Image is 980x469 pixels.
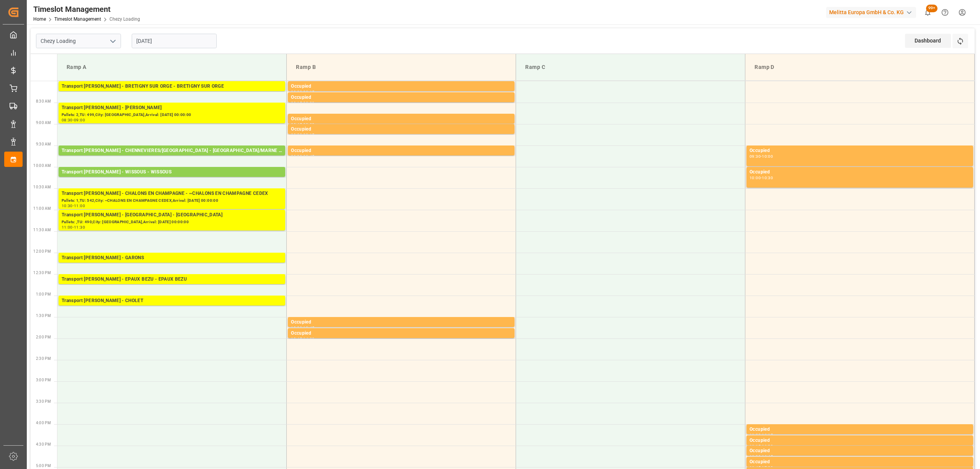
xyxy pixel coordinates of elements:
span: 10:00 AM [33,163,51,168]
div: Transport [PERSON_NAME] - WISSOUS - WISSOUS [62,168,282,176]
span: 12:00 PM [33,249,51,253]
div: Occupied [750,458,970,466]
div: 14:00 [303,337,314,341]
div: - [761,155,762,158]
div: 16:45 [762,455,773,458]
div: 16:30 [750,455,761,458]
span: 9:00 AM [36,121,51,125]
div: 11:00 [62,226,73,229]
div: 10:30 [62,204,73,208]
button: Melitta Europa GmbH & Co. KG [826,5,919,20]
span: 9:30 AM [36,142,51,146]
div: Occupied [291,147,511,155]
div: Transport [PERSON_NAME] - [PERSON_NAME] [62,104,282,112]
div: Occupied [750,426,970,433]
div: Occupied [750,437,970,444]
div: Transport [PERSON_NAME] - GARONS [62,254,282,262]
div: 13:45 [303,326,314,330]
div: 16:00 [750,433,761,437]
div: 11:30 [74,226,85,229]
div: Timeslot Management [33,3,140,15]
div: Occupied [750,447,970,455]
div: 09:00 [74,118,85,122]
div: Occupied [750,168,970,176]
span: 12:30 PM [33,271,51,275]
div: - [302,123,303,126]
div: 13:30 [291,326,302,330]
div: 09:15 [303,133,314,137]
div: 08:30 [62,118,73,122]
div: Occupied [291,83,511,90]
span: 2:30 PM [36,356,51,361]
a: Timeslot Management [54,16,101,22]
div: 08:00 [291,90,302,94]
div: - [302,326,303,330]
span: 10:30 AM [33,185,51,189]
div: 16:30 [762,444,773,448]
div: - [73,118,74,122]
div: 16:15 [762,433,773,437]
div: Pallets: 3,TU: 154,City: WISSOUS,Arrival: [DATE] 00:00:00 [62,176,282,183]
div: Ramp C [522,60,739,74]
div: 11:00 [74,204,85,208]
div: 09:30 [750,155,761,158]
div: 09:00 [303,123,314,126]
div: - [73,226,74,229]
div: Pallets: 2,TU: 499,City: [GEOGRAPHIC_DATA],Arrival: [DATE] 00:00:00 [62,112,282,118]
div: - [761,176,762,180]
div: 09:00 [291,133,302,137]
div: 08:15 [291,101,302,105]
div: 08:15 [303,90,314,94]
button: Help Center [936,4,954,21]
div: 10:00 [762,155,773,158]
div: Pallets: 12,TU: 200,City: [GEOGRAPHIC_DATA]/MARNE CEDEX,Arrival: [DATE] 00:00:00 [62,155,282,161]
span: 5:00 PM [36,464,51,468]
div: Pallets: 24,TU: 1123,City: EPAUX BEZU,Arrival: [DATE] 00:00:00 [62,283,282,290]
span: 8:30 AM [36,99,51,103]
div: Pallets: 11,TU: 744,City: [GEOGRAPHIC_DATA],Arrival: [DATE] 00:00:00 [62,262,282,268]
div: Transport [PERSON_NAME] - [GEOGRAPHIC_DATA] - [GEOGRAPHIC_DATA] [62,211,282,219]
div: Occupied [750,147,970,155]
div: - [761,433,762,437]
div: Melitta Europa GmbH & Co. KG [826,7,916,18]
span: 11:00 AM [33,206,51,211]
div: Pallets: 1,TU: 542,City: ~CHALONS EN CHAMPAGNE CEDEX,Arrival: [DATE] 00:00:00 [62,198,282,204]
div: 16:15 [750,444,761,448]
div: 09:45 [303,155,314,158]
div: Transport [PERSON_NAME] - EPAUX BEZU - EPAUX BEZU [62,276,282,283]
input: DD-MM-YYYY [132,34,217,48]
div: 09:30 [291,155,302,158]
span: 1:30 PM [36,314,51,318]
button: show 100 new notifications [919,4,936,21]
span: 4:30 PM [36,442,51,446]
div: - [73,204,74,208]
div: - [761,455,762,458]
span: 3:30 PM [36,399,51,404]
div: 08:30 [303,101,314,105]
button: open menu [107,35,118,47]
div: Occupied [291,330,511,337]
span: 2:00 PM [36,335,51,339]
div: 08:45 [291,123,302,126]
div: Occupied [291,126,511,133]
div: - [302,133,303,137]
div: 10:00 [750,176,761,180]
a: Home [33,16,46,22]
div: Occupied [291,319,511,326]
div: Transport [PERSON_NAME] - CHALONS EN CHAMPAGNE - ~CHALONS EN CHAMPAGNE CEDEX [62,190,282,198]
div: Ramp A [64,60,280,74]
div: Occupied [291,115,511,123]
input: Type to search/select [36,34,121,48]
div: Pallets: ,TU: 58,City: CHOLET,Arrival: [DATE] 00:00:00 [62,305,282,311]
div: Transport [PERSON_NAME] - CHOLET [62,297,282,305]
div: - [761,444,762,448]
span: 4:00 PM [36,421,51,425]
div: - [302,155,303,158]
div: - [302,90,303,94]
div: Ramp D [751,60,968,74]
div: Dashboard [905,34,951,48]
div: Pallets: ,TU: 32,City: [GEOGRAPHIC_DATA],Arrival: [DATE] 00:00:00 [62,90,282,97]
span: 3:00 PM [36,378,51,382]
span: 11:30 AM [33,228,51,232]
span: 1:00 PM [36,292,51,296]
